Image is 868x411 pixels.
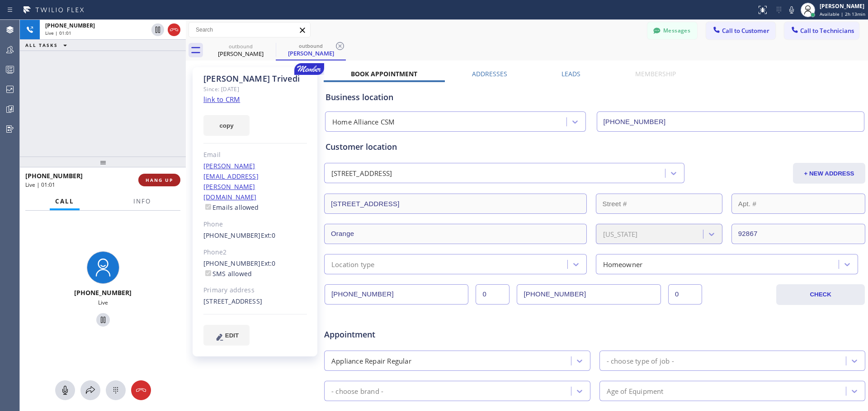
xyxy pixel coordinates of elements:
[607,356,674,366] div: - choose type of job -
[324,224,587,244] input: City
[168,23,180,36] button: Hang up
[203,219,307,230] div: Phone
[225,332,239,339] span: EDIT
[261,259,276,268] span: Ext: 0
[561,69,580,78] label: Leads
[722,27,769,35] span: Call to Customer
[332,117,395,127] div: Home Alliance CSM
[706,22,775,39] button: Call to Customer
[203,95,240,104] a: link to CRM
[203,269,252,278] label: SMS allowed
[324,194,587,214] input: Address
[800,27,854,35] span: Call to Technicians
[203,162,259,201] a: [PERSON_NAME][EMAIL_ADDRESS][PERSON_NAME][DOMAIN_NAME]
[647,22,697,39] button: Messages
[189,23,310,37] input: Search
[603,259,643,269] div: Homeowner
[207,40,275,60] div: Shaun Trivedi
[106,380,126,400] button: Open dialpad
[203,74,307,84] div: [PERSON_NAME] Trivedi
[205,270,211,276] input: SMS allowed
[261,231,276,240] span: Ext: 0
[203,259,261,268] a: [PHONE_NUMBER]
[731,224,865,244] input: ZIP
[324,328,503,341] span: Appointment
[476,284,509,305] input: Ext.
[55,380,75,400] button: Mute
[98,299,108,306] span: Live
[331,168,392,179] div: [STREET_ADDRESS]
[151,23,164,36] button: Hold Customer
[138,174,180,186] button: HANG UP
[597,111,865,132] input: Phone Number
[635,69,676,78] label: Membership
[517,284,660,305] input: Phone Number 2
[55,197,74,205] span: Call
[331,386,383,396] div: - choose brand -
[25,42,58,48] span: ALL TASKS
[277,40,345,60] div: Shaun Trivedi
[325,91,864,103] div: Business location
[472,69,507,78] label: Addresses
[146,177,173,183] span: HANG UP
[203,247,307,258] div: Phone2
[325,141,864,153] div: Customer location
[331,259,375,269] div: Location type
[731,194,865,214] input: Apt. #
[50,193,80,210] button: Call
[25,181,55,189] span: Live | 01:01
[776,284,865,305] button: CHECK
[133,197,151,205] span: Info
[203,203,259,212] label: Emails allowed
[203,115,250,136] button: copy
[820,2,865,10] div: [PERSON_NAME]
[203,150,307,160] div: Email
[20,40,76,51] button: ALL TASKS
[128,193,156,210] button: Info
[45,22,95,29] span: [PHONE_NUMBER]
[784,22,859,39] button: Call to Technicians
[205,204,211,210] input: Emails allowed
[331,356,411,366] div: Appliance Repair Regular
[596,194,722,214] input: Street #
[785,4,798,16] button: Mute
[325,284,468,305] input: Phone Number
[45,30,71,36] span: Live | 01:01
[203,285,307,296] div: Primary address
[96,313,110,327] button: Hold Customer
[207,50,275,58] div: [PERSON_NAME]
[203,296,307,307] div: [STREET_ADDRESS]
[207,43,275,50] div: outbound
[668,284,702,305] input: Ext. 2
[607,386,664,396] div: Age of Equipment
[80,380,100,400] button: Open directory
[131,380,151,400] button: Hang up
[25,171,83,180] span: [PHONE_NUMBER]
[74,288,132,297] span: [PHONE_NUMBER]
[793,163,865,184] button: + NEW ADDRESS
[203,84,307,94] div: Since: [DATE]
[351,69,417,78] label: Book Appointment
[277,49,345,57] div: [PERSON_NAME]
[203,231,261,240] a: [PHONE_NUMBER]
[820,11,865,17] span: Available | 2h 13min
[277,42,345,49] div: outbound
[203,325,250,346] button: EDIT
